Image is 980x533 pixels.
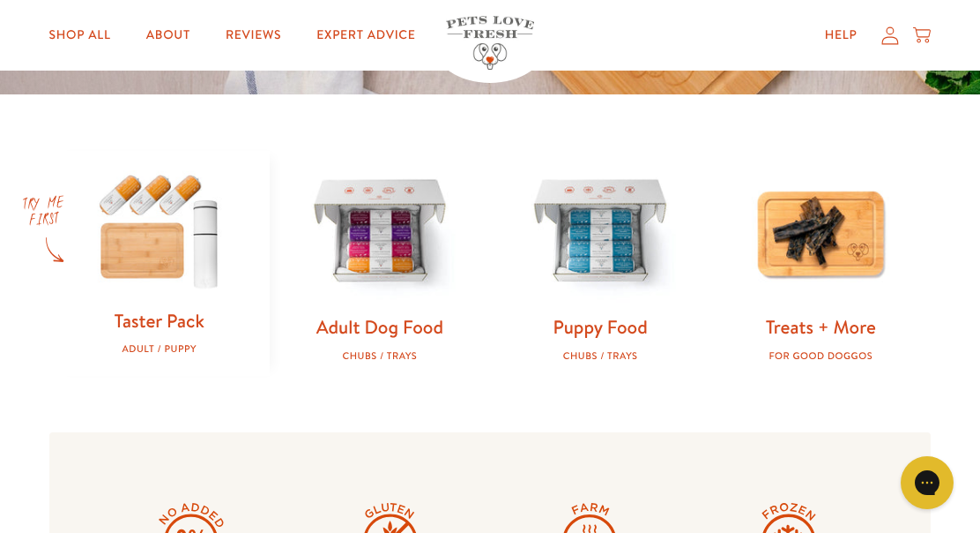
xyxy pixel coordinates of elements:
[35,18,125,53] a: Shop All
[115,308,204,334] a: Taster Pack
[766,314,876,340] a: Treats + More
[298,350,462,362] div: Chubs / Trays
[446,16,534,70] img: Pets Love Fresh
[316,314,443,340] a: Adult Dog Food
[518,350,682,362] div: Chubs / Trays
[739,350,902,362] div: For good doggos
[78,343,241,355] div: Adult / Puppy
[302,18,429,53] a: Expert Advice
[811,18,872,53] a: Help
[892,450,962,515] iframe: Gorgias live chat messenger
[132,18,204,53] a: About
[553,314,647,340] a: Puppy Food
[212,18,295,53] a: Reviews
